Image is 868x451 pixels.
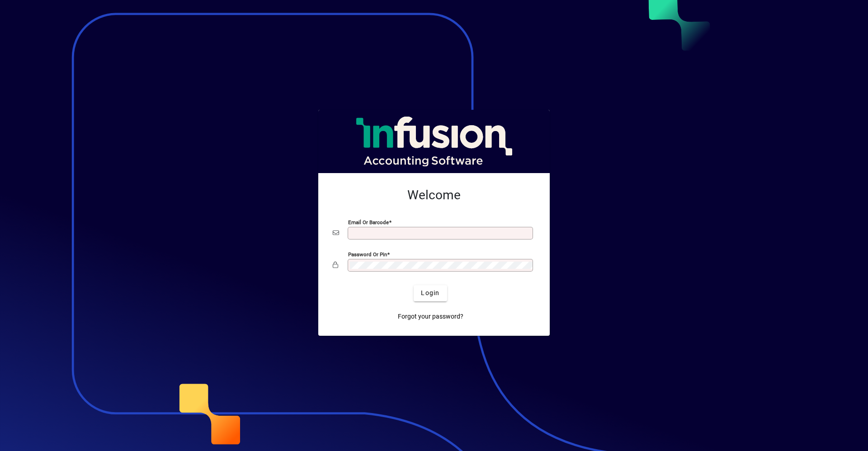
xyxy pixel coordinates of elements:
[348,219,389,225] mat-label: Email or Barcode
[394,309,467,325] a: Forgot your password?
[348,251,387,257] mat-label: Password or Pin
[414,285,447,301] button: Login
[398,312,463,321] span: Forgot your password?
[333,188,535,203] h2: Welcome
[421,288,439,298] span: Login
